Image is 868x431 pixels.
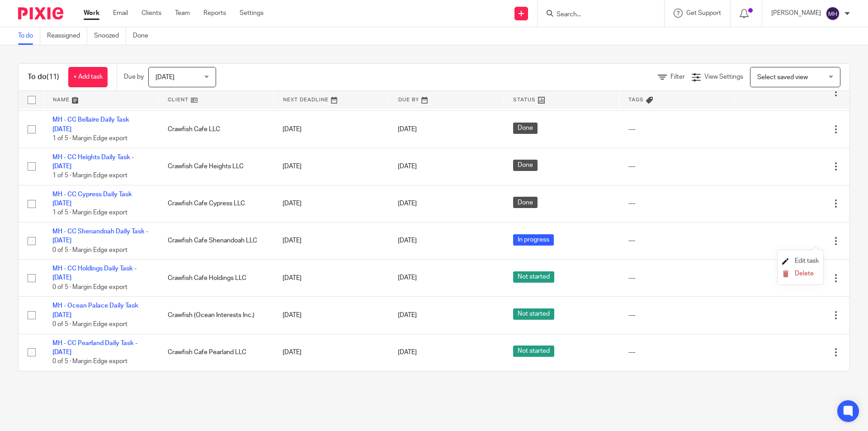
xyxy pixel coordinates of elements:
[159,334,274,371] td: Crawfish Cafe Pearland LLC
[513,234,554,246] span: In progress
[52,321,127,327] span: 0 of 5 · Margin Edge export
[782,258,819,264] a: Edit task
[52,210,127,216] span: 1 of 5 · Margin Edge export
[795,258,819,264] span: Edit task
[398,312,417,318] span: [DATE]
[274,334,389,371] td: [DATE]
[556,11,637,19] input: Search
[513,271,554,283] span: Not started
[159,148,274,185] td: Crawfish Cafe Heights LLC
[670,74,685,80] span: Filter
[52,228,148,244] a: MH - CC Shenandoah Daily Task -[DATE]
[28,72,59,82] h1: To do
[52,358,127,365] span: 0 of 5 · Margin Edge export
[771,9,821,18] p: [PERSON_NAME]
[628,274,726,283] div: ---
[274,260,389,297] td: [DATE]
[240,9,264,18] a: Settings
[686,10,721,16] span: Get Support
[52,117,129,132] a: MH - CC Bellaire Daily Task [DATE]
[274,111,389,148] td: [DATE]
[47,27,87,45] a: Reassigned
[47,73,59,81] span: (11)
[52,340,137,355] a: MH - CC Pearland Daily Task -[DATE]
[203,9,226,18] a: Reports
[628,311,726,320] div: ---
[628,125,726,134] div: ---
[124,72,144,81] p: Due by
[18,7,63,19] img: Pixie
[757,74,808,81] span: Select saved view
[274,148,389,185] td: [DATE]
[398,349,417,355] span: [DATE]
[628,199,726,208] div: ---
[52,265,137,281] a: MH - CC Holdings Daily Task - [DATE]
[628,162,726,171] div: ---
[52,247,127,253] span: 0 of 5 · Margin Edge export
[513,160,538,171] span: Done
[84,9,99,18] a: Work
[159,297,274,334] td: Crawfish (Ocean Interests Inc.)
[142,9,161,18] a: Clients
[398,237,417,244] span: [DATE]
[156,74,175,81] span: [DATE]
[513,308,554,320] span: Not started
[52,191,132,207] a: MH - CC Cypress Daily Task [DATE]
[513,123,538,134] span: Done
[175,9,190,18] a: Team
[782,270,819,278] button: Delete
[398,163,417,170] span: [DATE]
[513,197,538,208] span: Done
[159,185,274,222] td: Crawfish Cafe Cypress LLC
[52,154,134,170] a: MH - CC Heights Daily Task - [DATE]
[274,297,389,334] td: [DATE]
[94,27,126,45] a: Snoozed
[513,346,554,357] span: Not started
[113,9,128,18] a: Email
[133,27,155,45] a: Done
[274,185,389,222] td: [DATE]
[159,260,274,297] td: Crawfish Cafe Holdings LLC
[795,270,814,277] span: Delete
[274,222,389,259] td: [DATE]
[398,200,417,207] span: [DATE]
[159,111,274,148] td: Crawfish Cafe LLC
[826,6,840,21] img: svg%3E
[68,67,108,87] a: + Add task
[704,74,743,80] span: View Settings
[52,284,127,290] span: 0 of 5 · Margin Edge export
[398,275,417,281] span: [DATE]
[159,222,274,259] td: Crawfish Cafe Shenandoah LLC
[52,303,138,318] a: MH - Ocean Palace Daily Task [DATE]
[52,172,127,179] span: 1 of 5 · Margin Edge export
[628,97,644,102] span: Tags
[398,126,417,133] span: [DATE]
[628,236,726,245] div: ---
[628,348,726,357] div: ---
[52,135,127,142] span: 1 of 5 · Margin Edge export
[18,27,40,45] a: To do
